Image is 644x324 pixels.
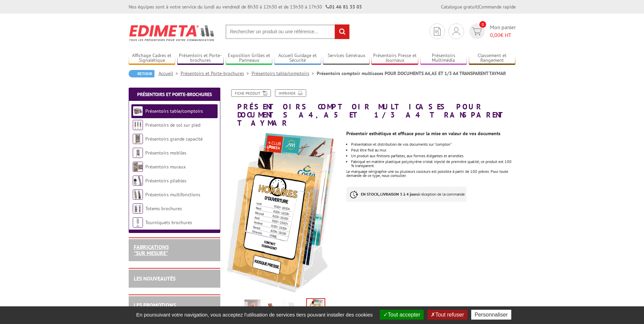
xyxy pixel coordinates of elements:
img: Edimeta [129,20,215,46]
a: Accueil [159,70,181,76]
a: Tourniquets brochures [145,219,192,226]
a: Présentoirs table/comptoirs [252,70,317,76]
a: Exposition Grilles et Panneaux [226,53,273,64]
a: Présentoirs de sol sur pied [145,122,200,128]
img: Tourniquets brochures [133,217,143,228]
a: Présentoirs Presse et Journaux [371,53,418,64]
a: Commande rapide [479,4,516,10]
strong: 01 46 81 33 03 [326,4,362,10]
p: à réception de la commande [346,187,466,202]
img: porte_brochures_comptoirs_477300.jpg [287,300,303,321]
a: Présentoirs et Porte-brochures [181,70,252,76]
img: Présentoirs de sol sur pied [133,120,143,130]
li: Fabriqué en matière plastique polystyrène cristal injecté de première qualité, ce produit est 100... [351,160,515,168]
a: Imprimer [275,89,306,97]
a: Catalogue gratuit [441,4,478,10]
div: Nos équipes sont à votre service du lundi au vendredi de 8h30 à 12h30 et de 13h30 à 17h30 [129,3,362,10]
a: Services Généraux [323,53,370,64]
div: Le marquage sérigraphie une ou plusieurs couleurs est possible à partir de 100 pièces. Pour toute... [346,169,515,178]
a: Classement et Rangement [469,53,516,64]
img: Présentoirs mobiles [133,148,143,158]
span: € HT [490,31,516,39]
h1: Présentoirs comptoir multicases POUR DOCUMENTS A4,A5 ET 1/3 A4 TRANSPARENT TAYMAR [222,89,521,127]
img: devis rapide [453,27,460,35]
a: Totems brochures [145,205,182,212]
a: LES PROMOTIONS [134,302,176,308]
a: Présentoirs pliables [145,178,186,184]
li: Présentation et distribution de vos documents sur "comptoir" [351,142,515,146]
input: rechercher [335,24,349,39]
img: devis rapide [472,28,482,35]
strong: EN STOCK, LIVRAISON 3 à 4 jours [361,192,418,197]
span: En poursuivant votre navigation, vous acceptez l'utilisation de services tiers pouvant installer ... [133,312,376,318]
a: Présentoirs et Porte-brochures [177,53,224,64]
input: Rechercher un produit ou une référence... [225,24,350,39]
a: Fiche produit [231,89,271,97]
button: Personnaliser (fenêtre modale) [471,310,511,320]
a: Présentoirs et Porte-brochures [137,91,212,97]
img: Présentoirs multifonctions [133,190,143,200]
img: Présentoirs pliables [133,176,143,186]
a: Présentoirs table/comptoirs [145,108,203,114]
img: porte_brochures_comptoirs_multicases_a4_a5_1-3a4_taymar_477300_mise_en_situation.jpg [244,300,261,321]
a: Présentoirs muraux [145,164,186,170]
img: porte_brochures_comptoirs_477300_vide_plein.jpg [265,300,282,321]
button: Tout refuser [427,310,467,320]
a: Présentoirs multifonctions [145,192,200,198]
img: Présentoirs muraux [133,162,143,172]
button: Tout accepter [380,310,424,320]
li: Présentoirs comptoir multicases POUR DOCUMENTS A4,A5 ET 1/3 A4 TRANSPARENT TAYMAR [317,70,506,77]
span: Mon panier [490,23,516,39]
li: Peut être fixé au mur. [351,148,515,152]
img: presentoir_3cases_a4_eco_portrait_escalier__477300_.jpg [307,299,325,320]
a: Affichage Cadres et Signalétique [129,53,176,64]
a: LES NOUVEAUTÉS [134,275,176,282]
img: Présentoirs table/comptoirs [133,106,143,116]
li: Un produit aux finitions parfaites, aux formes élégantes et arrondies. [351,154,515,158]
a: devis rapide 0 Mon panier 0,00€ HT [467,23,516,39]
strong: Présentoir esthétique et efficace pour la mise en valeur de vos documents [346,130,500,137]
a: Présentoirs mobiles [145,150,186,156]
div: | [441,3,516,10]
a: Retour [129,70,154,77]
a: Présentoirs Multimédia [420,53,467,64]
span: 0 [479,21,486,28]
a: Accueil Guidage et Sécurité [274,53,321,64]
img: presentoir_3cases_a4_eco_portrait_escalier__477300_.jpg [227,131,342,296]
img: Totems brochures [133,203,143,214]
img: devis rapide [434,27,441,36]
span: 0,00 [490,32,500,38]
a: Présentoirs grande capacité [145,136,203,142]
img: Présentoirs grande capacité [133,134,143,144]
a: FABRICATIONS"Sur Mesure" [134,244,169,256]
